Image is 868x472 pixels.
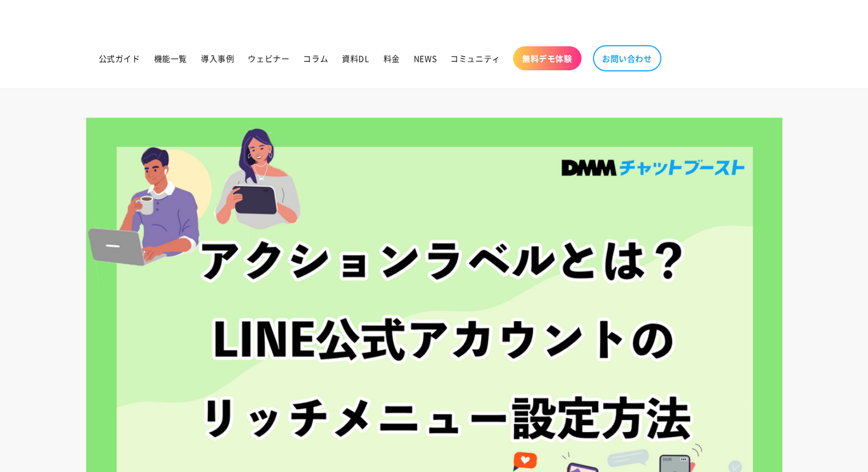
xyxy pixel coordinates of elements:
[377,46,407,70] a: 料金
[147,46,194,70] a: 機能一覧
[407,46,443,70] a: NEWS
[303,53,328,63] span: コラム
[241,46,296,70] a: ウェビナー
[342,53,369,63] span: 資料DL
[443,46,507,70] a: コミュニティ
[602,53,652,63] span: お問い合わせ
[383,53,400,63] span: 料金
[450,53,500,63] span: コミュニティ
[593,45,661,71] a: お問い合わせ
[92,46,147,70] a: 公式ガイド
[335,46,376,70] a: 資料DL
[296,46,335,70] a: コラム
[414,53,437,63] span: NEWS
[522,53,572,63] span: 無料デモ体験
[194,46,241,70] a: 導入事例
[248,53,289,63] span: ウェビナー
[154,53,187,63] span: 機能一覧
[201,53,234,63] span: 導入事例
[513,46,582,70] a: 無料デモ体験
[99,53,140,63] span: 公式ガイド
